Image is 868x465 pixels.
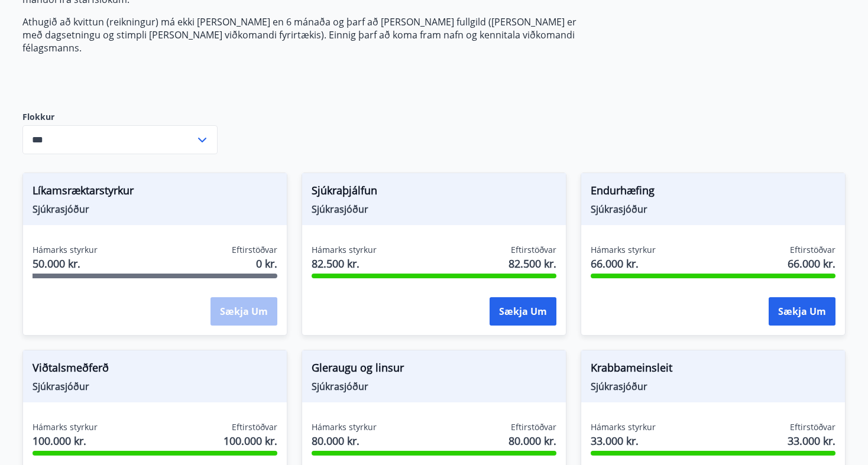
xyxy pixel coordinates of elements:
span: Sjúkraþjálfun [312,183,556,203]
span: Viðtalsmeðferð [33,360,277,380]
span: Gleraugu og linsur [312,360,556,380]
span: 66.000 kr. [591,256,656,271]
span: Hámarks styrkur [312,421,377,433]
span: Endurhæfing [591,183,835,203]
span: Sjúkrasjóður [591,380,835,393]
span: Sjúkrasjóður [33,380,277,393]
span: 50.000 kr. [33,256,98,271]
span: Eftirstöðvar [232,421,277,433]
span: Sjúkrasjóður [312,380,556,393]
span: 82.500 kr. [509,256,556,271]
span: Sjúkrasjóður [33,203,277,216]
span: 33.000 kr. [591,433,656,448]
span: Hámarks styrkur [312,244,377,256]
button: Sækja um [769,297,835,326]
span: 66.000 kr. [788,256,835,271]
span: Eftirstöðvar [511,421,556,433]
span: Eftirstöðvar [790,244,835,256]
span: Hámarks styrkur [33,421,98,433]
span: 80.000 kr. [312,433,377,448]
span: 100.000 kr. [33,433,98,448]
span: Líkamsræktarstyrkur [33,183,277,203]
p: Athugið að kvittun (reikningur) má ekki [PERSON_NAME] en 6 mánaða og þarf að [PERSON_NAME] fullgi... [22,15,581,54]
span: Sjúkrasjóður [312,203,556,216]
span: 82.500 kr. [312,256,377,271]
button: Sækja um [490,297,556,326]
span: Hámarks styrkur [591,421,656,433]
span: Eftirstöðvar [511,244,556,256]
span: 100.000 kr. [224,433,277,448]
span: Eftirstöðvar [232,244,277,256]
span: Krabbameinsleit [591,360,835,380]
span: 33.000 kr. [788,433,835,448]
span: 80.000 kr. [509,433,556,448]
span: Eftirstöðvar [790,421,835,433]
span: 0 kr. [256,256,277,271]
span: Sjúkrasjóður [591,203,835,216]
span: Hámarks styrkur [33,244,98,256]
label: Flokkur [22,111,218,123]
span: Hámarks styrkur [591,244,656,256]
